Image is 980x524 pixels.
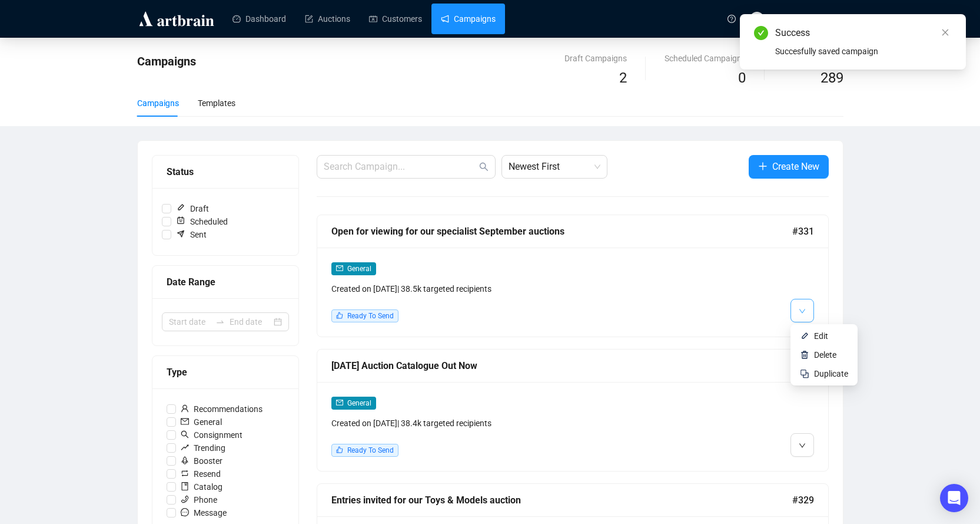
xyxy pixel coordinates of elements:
span: Edit [814,331,828,341]
a: Customers [369,4,422,34]
span: #329 [792,493,814,507]
div: Created on [DATE] | 38.5k targeted recipients [331,282,692,295]
span: General [176,416,227,429]
span: #331 [792,224,814,239]
span: check-circle [754,26,768,40]
span: Consignment [176,429,247,441]
div: Success [775,26,952,40]
span: Recommendations [176,403,267,416]
span: General [347,399,371,407]
span: mail [336,265,343,272]
div: Open for viewing for our specialist September auctions [331,224,792,239]
span: down [799,442,806,449]
button: Create New [749,155,829,179]
span: Phone [176,493,222,506]
img: logo [137,9,216,28]
span: mail [181,417,189,426]
span: rocket [181,456,189,464]
span: Booster [176,454,227,467]
span: phone [181,495,189,503]
img: svg+xml;base64,PHN2ZyB4bWxucz0iaHR0cDovL3d3dy53My5vcmcvMjAwMC9zdmciIHhtbG5zOnhsaW5rPSJodHRwOi8vd3... [800,331,809,341]
span: swap-right [215,317,225,327]
div: Campaigns [137,97,179,110]
span: Draft [171,202,214,215]
span: down [799,308,806,315]
img: svg+xml;base64,PHN2ZyB4bWxucz0iaHR0cDovL3d3dy53My5vcmcvMjAwMC9zdmciIHhtbG5zOnhsaW5rPSJodHRwOi8vd3... [800,350,809,360]
div: [DATE] Auction Catalogue Out Now [331,358,792,373]
span: search [479,162,489,172]
img: svg+xml;base64,PHN2ZyB4bWxucz0iaHR0cDovL3d3dy53My5vcmcvMjAwMC9zdmciIHdpZHRoPSIyNCIgaGVpZ2h0PSIyNC... [800,369,809,378]
div: Created on [DATE] | 38.4k targeted recipients [331,417,692,430]
span: HR [752,13,762,25]
input: Start date [169,315,211,328]
div: Scheduled Campaigns [665,52,746,65]
span: Create New [772,159,819,174]
div: Open Intercom Messenger [940,484,968,512]
span: General [347,265,371,273]
span: 0 [738,70,746,86]
span: Ready To Send [347,446,394,454]
a: Dashboard [232,4,286,34]
span: close [941,28,949,37]
div: Succesfully saved campaign [775,45,952,58]
span: retweet [181,469,189,477]
span: Resend [176,467,225,480]
span: Trending [176,441,230,454]
div: Draft Campaigns [564,52,627,65]
a: [DATE] Auction Catalogue Out Now#330mailGeneralCreated on [DATE]| 38.4k targeted recipientslikeRe... [317,349,829,472]
a: Campaigns [441,4,496,34]
span: like [336,312,343,319]
span: book [181,482,189,490]
span: Sent [171,228,211,241]
input: End date [230,315,271,328]
span: Ready To Send [347,312,394,320]
span: plus [758,162,768,171]
span: 2 [619,70,627,86]
span: message [181,508,189,516]
span: rise [181,443,189,452]
a: Close [939,26,952,39]
span: to [215,317,225,327]
span: Scheduled [171,215,232,228]
span: question-circle [727,15,736,23]
div: Templates [198,97,235,110]
span: Message [176,506,231,519]
span: Catalog [176,480,227,493]
span: mail [336,399,343,406]
div: Entries invited for our Toys & Models auction [331,493,792,507]
div: Type [167,365,284,380]
span: user [181,404,189,413]
span: like [336,446,343,453]
input: Search Campaign... [324,160,477,174]
span: search [181,430,189,439]
a: Open for viewing for our specialist September auctions#331mailGeneralCreated on [DATE]| 38.5k tar... [317,215,829,337]
div: Status [167,164,284,179]
a: Auctions [305,4,350,34]
div: Date Range [167,275,284,289]
span: Delete [814,350,836,360]
span: Campaigns [137,54,196,68]
span: Newest First [509,156,600,178]
span: Duplicate [814,369,848,378]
